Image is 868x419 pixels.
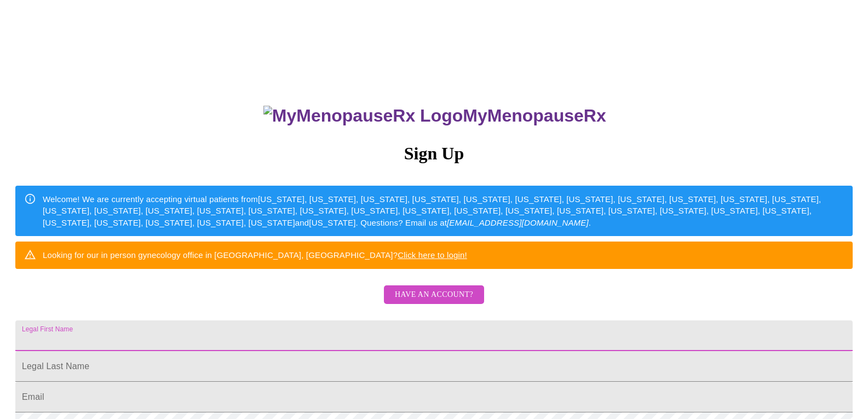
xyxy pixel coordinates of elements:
a: Click here to login! [398,250,467,260]
div: Looking for our in person gynecology office in [GEOGRAPHIC_DATA], [GEOGRAPHIC_DATA]? [43,245,467,265]
button: Have an account? [384,285,484,305]
span: Have an account? [395,288,473,302]
a: Have an account? [381,297,487,307]
img: MyMenopauseRx Logo [263,106,463,126]
em: [EMAIL_ADDRESS][DOMAIN_NAME] [447,218,589,227]
h3: MyMenopauseRx [17,106,853,126]
div: Welcome! We are currently accepting virtual patients from [US_STATE], [US_STATE], [US_STATE], [US... [43,189,844,233]
h3: Sign Up [15,144,853,164]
